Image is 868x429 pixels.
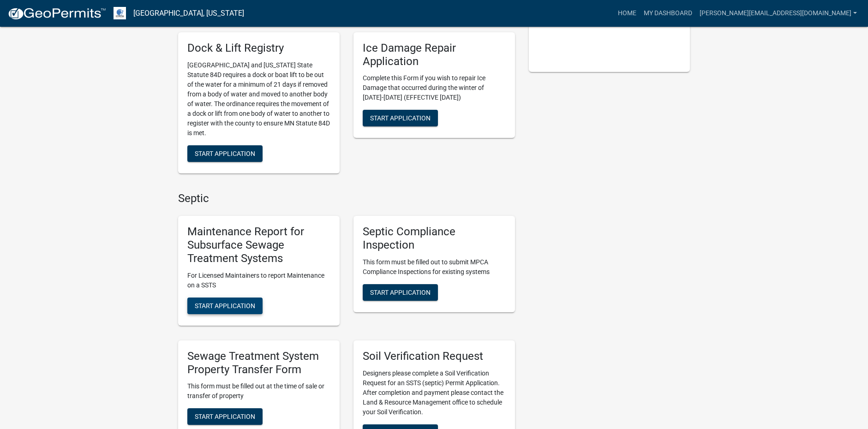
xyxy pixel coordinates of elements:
img: Otter Tail County, Minnesota [114,7,126,19]
h5: Dock & Lift Registry [187,42,330,55]
button: Start Application [187,408,263,425]
button: Start Application [363,110,438,126]
button: Start Application [187,298,263,314]
p: Complete this Form if you wish to repair Ice Damage that occurred during the winter of [DATE]-[DA... [363,73,506,102]
h5: Maintenance Report for Subsurface Sewage Treatment Systems [187,225,330,265]
span: Start Application [370,114,431,122]
p: Designers please complete a Soil Verification Request for an SSTS (septic) Permit Application. Af... [363,369,506,417]
h4: Septic [178,192,515,205]
a: Home [614,5,640,22]
h5: Septic Compliance Inspection [363,225,506,252]
a: [PERSON_NAME][EMAIL_ADDRESS][DOMAIN_NAME] [696,5,861,22]
p: This form must be filled out to submit MPCA Compliance Inspections for existing systems [363,257,506,277]
a: My Dashboard [640,5,696,22]
span: Start Application [195,413,255,420]
h5: Sewage Treatment System Property Transfer Form [187,350,330,376]
a: [GEOGRAPHIC_DATA], [US_STATE] [133,6,244,21]
button: Start Application [187,145,263,162]
span: Start Application [195,302,255,309]
span: Start Application [195,149,255,157]
p: For Licensed Maintainers to report Maintenance on a SSTS [187,271,330,290]
p: This form must be filled out at the time of sale or transfer of property [187,381,330,401]
h5: Ice Damage Repair Application [363,42,506,68]
button: Start Application [363,284,438,301]
p: [GEOGRAPHIC_DATA] and [US_STATE] State Statute 84D requires a dock or boat lift to be out of the ... [187,60,330,138]
h5: Soil Verification Request [363,350,506,363]
span: Start Application [370,289,431,296]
